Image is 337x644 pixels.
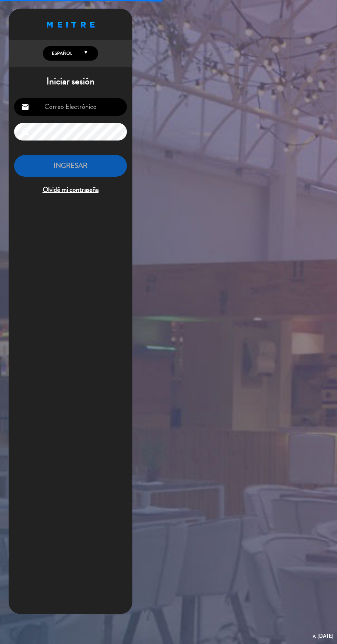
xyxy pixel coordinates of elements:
input: Correo Electrónico [14,98,127,116]
i: email [21,103,29,111]
h1: Iniciar sesión [9,76,132,87]
button: INGRESAR [14,155,127,177]
span: Español [50,50,72,57]
span: Olvidé mi contraseña [14,184,127,196]
div: v. [DATE] [313,631,334,641]
img: MEITRE [47,22,95,28]
i: lock [21,128,29,136]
